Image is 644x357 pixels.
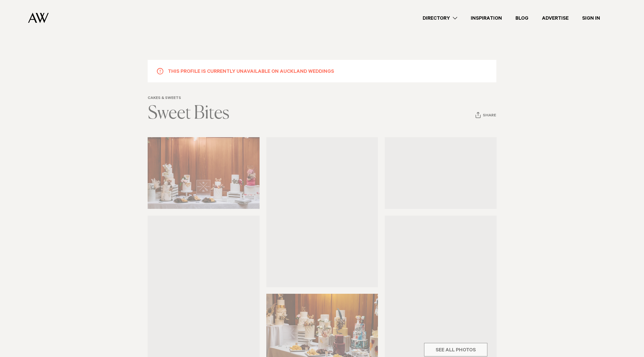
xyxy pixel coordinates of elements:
[575,14,607,22] a: Sign In
[535,14,575,22] a: Advertise
[168,67,334,75] h5: This profile is currently unavailable on Auckland Weddings
[509,14,535,22] a: Blog
[464,14,509,22] a: Inspiration
[28,13,49,23] img: Auckland Weddings Logo
[416,14,464,22] a: Directory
